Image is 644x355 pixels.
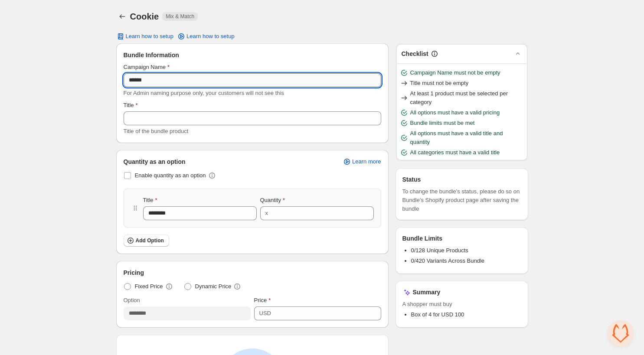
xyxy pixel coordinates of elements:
[124,63,170,72] label: Campaign Name
[402,234,443,243] h3: Bundle Limits
[411,310,521,319] li: Box of 4 for USD 100
[126,33,174,40] span: Learn how to setup
[124,157,186,166] span: Quantity as an option
[410,119,475,127] span: Bundle limits must be met
[402,175,421,184] h3: Status
[402,187,521,213] span: To change the bundle's status, please do so on Bundle's Shopify product page after saving the bundle
[337,156,386,168] a: Learn more
[413,288,441,296] h3: Summary
[135,172,206,179] span: Enable quantity as an option
[124,268,144,277] span: Pricing
[124,234,169,247] button: Add Option
[259,309,271,318] div: USD
[124,296,140,305] label: Option
[166,13,194,20] span: Mix & Match
[265,209,268,218] div: x
[172,30,240,42] a: Learn how to setup
[195,282,232,291] span: Dynamic Price
[411,257,485,264] span: 0/420 Variants Across Bundle
[186,33,235,40] span: Learn how to setup
[124,51,179,59] span: Bundle Information
[254,296,271,305] label: Price
[410,89,524,107] span: At least 1 product must be selected per category
[410,108,500,117] span: All options must have a valid pricing
[410,79,469,88] span: Title must not be empty
[124,90,284,96] span: For Admin naming purpose only, your customers will not see this
[111,30,179,42] button: Learn how to setup
[130,11,159,22] h1: Cookie
[116,10,128,23] button: Back
[410,68,500,77] span: Campaign Name must not be empty
[410,129,524,147] span: All options must have a valid title and quantity
[410,148,500,157] span: All categories must have a valid title
[352,158,381,165] span: Learn more
[124,101,138,110] label: Title
[402,49,428,58] h3: Checklist
[136,237,164,244] span: Add Option
[260,196,285,205] label: Quantity
[124,128,189,134] span: Title of the bundle product
[143,196,157,205] label: Title
[135,282,163,291] span: Fixed Price
[402,300,521,309] span: A shopper must buy
[608,320,634,346] a: Open chat
[411,247,468,254] span: 0/128 Unique Products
